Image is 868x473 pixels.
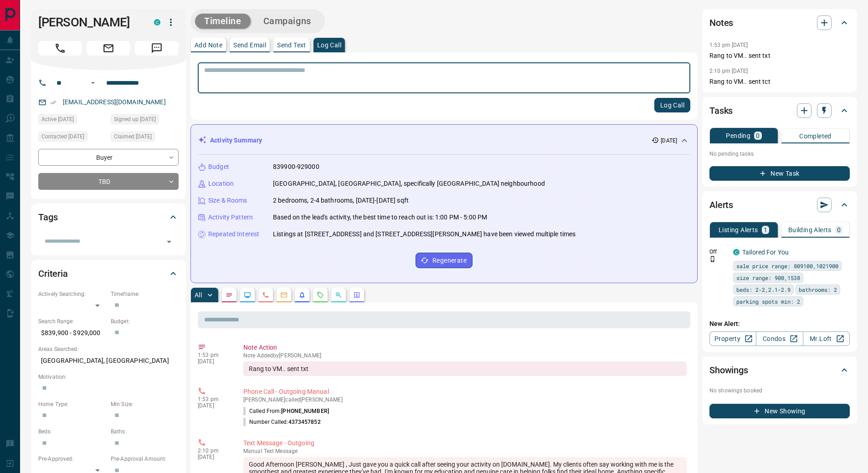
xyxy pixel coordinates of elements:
[38,41,82,56] span: Call
[317,42,341,48] p: Log Call
[280,291,288,299] svg: Emails
[756,331,803,346] a: Condos
[742,249,789,256] a: Tailored For You
[198,396,230,402] p: 1:53 pm
[719,227,758,233] p: Listing Alerts
[709,147,850,161] p: No pending tasks
[208,179,234,188] p: Location
[38,373,179,381] p: Motivation:
[709,248,728,256] p: Off
[281,408,329,414] span: [PHONE_NUMBER]
[709,331,756,346] a: Property
[243,361,687,376] div: Rang to VM.. sent txt
[111,455,179,463] p: Pre-Approval Amount:
[114,132,152,141] span: Claimed [DATE]
[273,213,487,222] p: Based on the lead's activity, the best time to reach out is: 1:00 PM - 5:00 PM
[41,115,74,124] span: Active [DATE]
[298,291,306,299] svg: Listing Alerts
[198,448,230,454] p: 2:10 pm
[244,291,251,299] svg: Lead Browsing Activity
[198,402,230,409] p: [DATE]
[38,263,179,285] div: Criteria
[709,194,850,216] div: Alerts
[243,407,329,415] p: Called From:
[243,352,687,359] p: Note Added by [PERSON_NAME]
[226,291,233,299] svg: Notes
[756,132,760,139] p: 0
[63,98,166,106] a: [EMAIL_ADDRESS][DOMAIN_NAME]
[195,42,222,48] p: Add Note
[709,256,716,262] svg: Push Notification Only
[41,132,84,141] span: Contacted [DATE]
[709,363,748,377] h2: Showings
[262,291,269,299] svg: Calls
[709,77,850,86] p: Rang to VM.. sent tct
[38,400,106,408] p: Home Type:
[135,41,179,56] span: Message
[87,77,98,88] button: Open
[288,419,321,425] span: 4373457852
[233,42,266,48] p: Send Email
[709,359,850,381] div: Showings
[38,317,106,326] p: Search Range:
[709,166,850,181] button: New Task
[788,227,832,233] p: Building Alerts
[114,115,156,124] span: Signed up [DATE]
[198,454,230,460] p: [DATE]
[38,173,179,190] div: TBD
[709,198,733,212] h2: Alerts
[243,438,687,448] p: Text Message - Outgoing
[50,99,56,106] svg: Email Verified
[277,42,306,48] p: Send Text
[736,297,800,306] span: parking spots min: 2
[38,290,106,298] p: Actively Searching:
[243,448,262,454] span: manual
[195,14,251,29] button: Timeline
[38,455,106,463] p: Pre-Approved:
[243,397,687,403] p: [PERSON_NAME] called [PERSON_NAME]
[254,14,320,29] button: Campaigns
[38,427,106,436] p: Beds:
[195,292,202,298] p: All
[799,133,832,139] p: Completed
[709,404,850,418] button: New Showing
[38,353,179,368] p: [GEOGRAPHIC_DATA], [GEOGRAPHIC_DATA]
[273,196,409,205] p: 2 bedrooms, 2-4 bathrooms, [DATE]-[DATE] sqft
[837,227,841,233] p: 0
[736,285,791,294] span: beds: 2-2,2.1-2.9
[163,235,175,248] button: Open
[111,290,179,298] p: Timeframe:
[111,132,179,144] div: Sat Jul 26 2025
[38,266,68,281] h2: Criteria
[38,15,140,30] h1: [PERSON_NAME]
[709,15,733,30] h2: Notes
[243,387,687,397] p: Phone Call - Outgoing Manual
[799,285,837,294] span: bathrooms: 2
[38,345,179,353] p: Areas Searched:
[335,291,342,299] svg: Opportunities
[38,206,179,228] div: Tags
[243,448,687,454] p: Text Message
[38,114,106,127] div: Sat Jul 26 2025
[317,291,324,299] svg: Requests
[198,358,230,365] p: [DATE]
[709,387,850,395] p: No showings booked
[709,68,748,74] p: 2:10 pm [DATE]
[709,319,850,329] p: New Alert:
[353,291,360,299] svg: Agent Actions
[736,273,800,282] span: size range: 900,1538
[208,162,229,172] p: Budget
[709,12,850,34] div: Notes
[273,229,575,239] p: Listings at [STREET_ADDRESS] and [STREET_ADDRESS][PERSON_NAME] have been viewed multiple times
[154,19,160,25] div: condos.ca
[198,132,690,149] div: Activity Summary[DATE]
[111,317,179,326] p: Budget:
[416,253,473,268] button: Regenerate
[709,103,733,118] h2: Tasks
[38,132,106,144] div: Wed Aug 06 2025
[661,137,677,145] p: [DATE]
[273,162,319,172] p: 839900-929000
[803,331,850,346] a: Mr.Loft
[709,42,748,48] p: 1:53 pm [DATE]
[764,227,767,233] p: 1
